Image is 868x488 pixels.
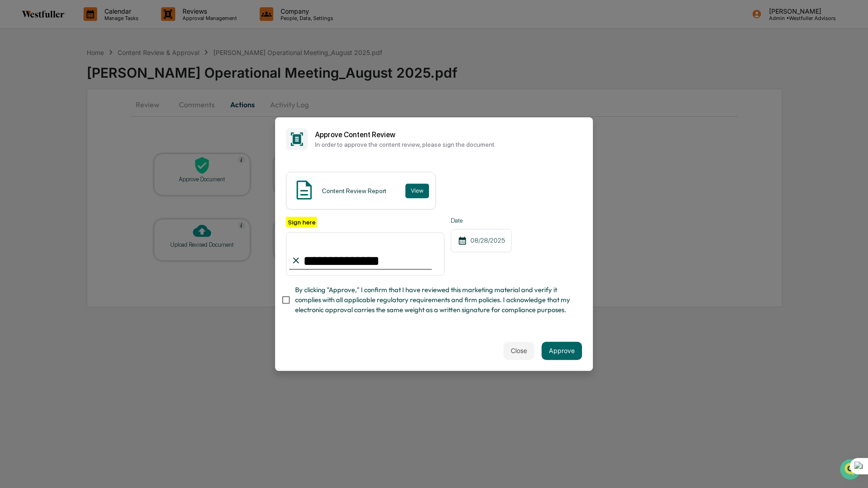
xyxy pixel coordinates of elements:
img: 1746055101610-c473b297-6a78-478c-a979-82029cc54cd1 [9,70,25,86]
span: By clicking "Approve," I confirm that I have reviewed this marketing material and verify it compl... [295,285,575,315]
input: Clear [24,41,150,51]
a: Powered byPylon [64,154,110,161]
a: 🖐️Preclearance [5,111,62,127]
button: Close [503,342,534,360]
div: 🗄️ [66,115,73,123]
span: Preclearance [18,115,59,124]
div: Content Review Report [322,187,386,194]
div: 🔎 [9,133,16,140]
label: Sign here [286,217,317,227]
div: Start new chat [31,70,149,79]
button: View [405,184,429,198]
span: Data Lookup [18,132,57,141]
span: Attestations [75,115,113,124]
img: Document Icon [293,179,316,201]
p: How can we help? [9,19,165,34]
a: 🗄️Attestations [62,111,116,127]
h2: Approve Content Review [315,130,582,139]
iframe: Open customer support [839,458,863,483]
a: 🔎Data Lookup [5,128,61,144]
div: 🖐️ [9,115,16,123]
button: Approve [542,342,582,360]
span: Pylon [90,154,110,161]
button: Start new chat [154,72,165,83]
label: Date [451,217,512,224]
div: We're available if you need us! [31,79,115,86]
p: In order to approve the content review, please sign the document. [315,141,582,148]
div: 08/28/2025 [451,229,512,252]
